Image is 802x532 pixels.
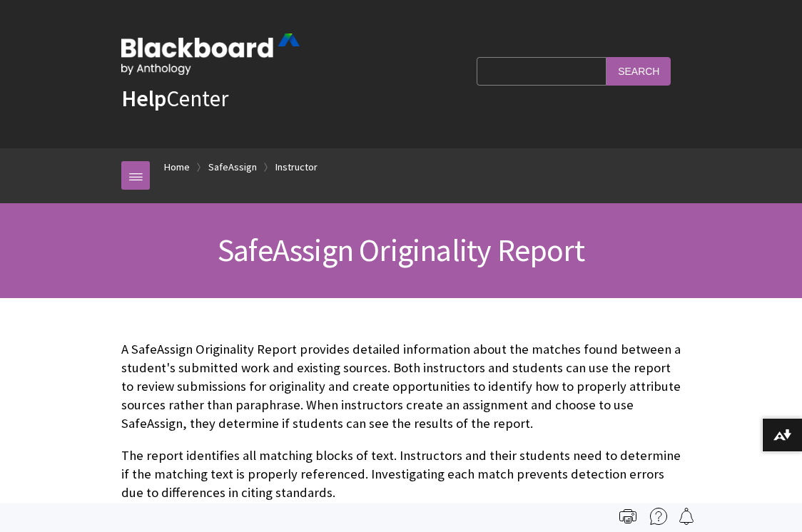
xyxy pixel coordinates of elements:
img: Follow this page [678,508,695,525]
p: The report identifies all matching blocks of text. Instructors and their students need to determi... [121,446,681,503]
input: Search [606,57,671,85]
a: Home [164,158,190,176]
a: Instructor [275,158,318,176]
img: Print [619,508,636,525]
span: SafeAssign Originality Report [218,230,584,270]
a: HelpCenter [121,84,228,113]
p: A SafeAssign Originality Report provides detailed information about the matches found between a s... [121,340,681,434]
img: More help [650,508,667,525]
img: Blackboard by Anthology [121,34,300,75]
a: SafeAssign [208,158,257,176]
strong: Help [121,84,166,113]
